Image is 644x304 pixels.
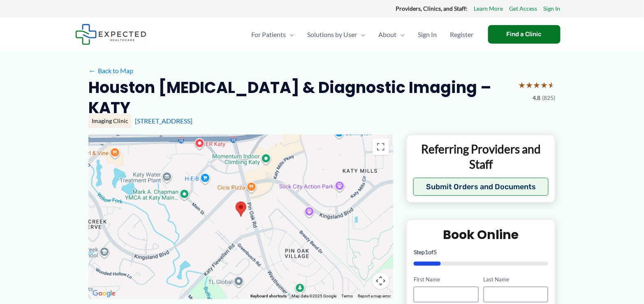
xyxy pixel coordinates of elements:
p: Referring Providers and Staff [413,142,549,172]
span: Register [450,20,473,49]
span: Map data ©2025 Google [292,294,336,298]
nav: Primary Site Navigation [245,20,480,49]
span: ★ [541,77,548,93]
button: Keyboard shortcuts [250,293,287,299]
img: Expected Healthcare Logo - side, dark font, small [75,24,146,45]
a: AboutMenu Toggle [372,20,411,49]
span: Sign In [418,20,437,49]
div: Imaging Clinic [88,114,132,128]
a: Solutions by UserMenu Toggle [301,20,372,49]
span: About [378,20,396,49]
span: Solutions by User [307,20,357,49]
strong: Providers, Clinics, and Staff: [396,5,468,12]
a: ←Back to Map [88,65,133,77]
p: Step of [414,249,548,255]
span: 5 [433,248,437,255]
a: Terms (opens in new tab) [341,294,353,298]
span: ★ [519,77,526,93]
h2: Book Online [414,227,548,243]
span: ★ [548,77,556,93]
span: (825) [542,93,556,103]
span: ★ [526,77,533,93]
a: Learn More [474,3,503,14]
a: Find a Clinic [488,25,561,44]
img: Google [90,288,118,299]
h2: Houston [MEDICAL_DATA] & Diagnostic Imaging – KATY [88,77,512,118]
a: Get Access [510,3,537,14]
label: First Name [414,276,478,283]
span: For Patients [251,20,286,49]
span: ← [88,67,96,74]
label: Last Name [484,276,548,283]
a: Sign In [411,20,443,49]
button: Map camera controls [373,273,389,289]
a: Sign In [544,3,561,14]
a: Register [443,20,480,49]
span: Menu Toggle [286,20,294,49]
span: 1 [425,248,428,255]
a: [STREET_ADDRESS] [135,117,192,125]
a: Report a map error [358,294,391,298]
span: 4.8 [533,93,541,103]
button: Submit Orders and Documents [413,178,549,196]
span: Menu Toggle [357,20,365,49]
a: For PatientsMenu Toggle [245,20,301,49]
span: ★ [533,77,541,93]
a: Open this area in Google Maps (opens a new window) [90,288,118,299]
button: Toggle fullscreen view [373,139,389,155]
span: Menu Toggle [396,20,405,49]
